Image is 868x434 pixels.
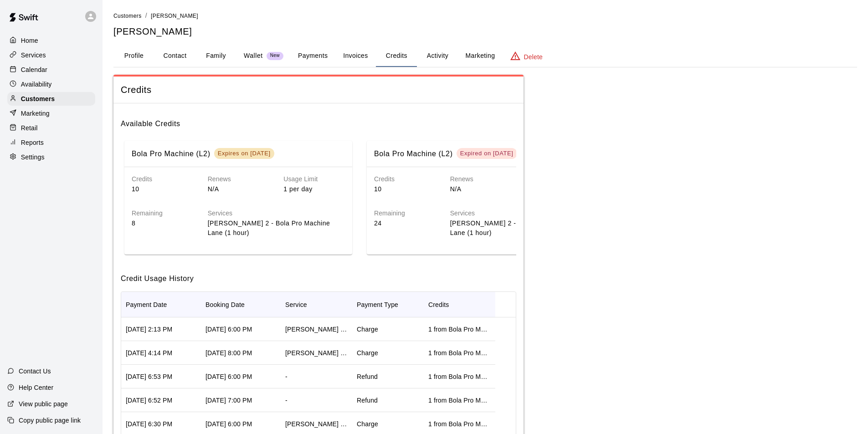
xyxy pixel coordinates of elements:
h6: Available Credits [121,111,516,130]
p: Retail [21,123,38,133]
div: Mar 14, 2025 6:00 PM [205,372,252,381]
div: Mar 11, 2025 6:53 PM [126,372,172,381]
p: N/A [450,184,512,194]
p: Settings [21,153,45,162]
h6: Services [450,209,587,219]
div: Mar 11, 2025 6:52 PM [126,396,172,405]
p: Calendar [21,65,47,74]
div: b. Cage 2 - Bola Pro Machine Lane [285,325,348,334]
h6: Credits [374,174,436,184]
div: Booking Date [205,292,245,317]
h6: Credit Usage History [121,266,516,285]
div: Payment Type [357,292,398,317]
p: [PERSON_NAME] 2 - Bola Pro Machine Lane (1 hour) [208,219,345,238]
div: Service [285,292,307,317]
button: Family [195,45,236,67]
button: Invoices [335,45,376,67]
p: N/A [208,184,269,194]
a: Calendar [7,63,95,77]
span: [PERSON_NAME] [151,13,198,19]
p: Reports [21,138,44,147]
div: Aug 09, 2025 8:00 PM [205,348,252,357]
div: Payment Date [121,292,201,317]
p: 8 [132,219,193,228]
div: Charge [357,419,378,429]
div: Credits [424,292,495,317]
div: Expired on [DATE] [460,149,514,157]
div: Charge [357,325,378,334]
div: Mar 07, 2025 6:00 PM [205,419,252,429]
button: Marketing [458,45,502,67]
div: b. Cage 2 - Bola Pro Machine Lane [285,348,348,357]
h5: [PERSON_NAME] [113,26,857,38]
h6: Bola Pro Machine (L2) [374,148,453,160]
div: 1 from Bola Pro Machine (L2) [428,396,491,405]
div: 1 from Bola Pro Machine (L2) [428,372,491,381]
button: Payments [291,45,335,67]
div: 1 from Bola Pro Machine (L2) [428,419,491,429]
p: Availability [21,80,52,89]
button: Activity [417,45,458,67]
h6: Remaining [374,209,436,219]
p: Delete [524,52,543,61]
p: Services [21,51,46,60]
a: Reports [7,136,95,149]
a: Home [7,34,95,47]
p: 24 [374,219,436,228]
a: Services [7,48,95,62]
div: Payment Date [126,292,167,317]
button: Profile [113,45,154,67]
h6: Usage Limit [283,174,345,184]
div: Booking Date [201,292,281,317]
p: Wallet [244,51,263,61]
div: - [285,396,288,405]
p: 10 [132,184,193,194]
div: Expires on [DATE] [218,149,271,157]
a: Customers [113,12,142,19]
nav: breadcrumb [113,11,857,21]
p: Help Center [19,383,53,392]
p: View public page [19,399,68,408]
div: Aug 11, 2025 6:00 PM [205,325,252,334]
button: Credits [376,45,417,67]
p: 10 [374,184,436,194]
button: Contact [154,45,195,67]
div: Credits [428,292,449,317]
a: Settings [7,150,95,164]
a: Retail [7,121,95,135]
div: - [285,372,288,381]
li: / [145,11,147,20]
span: New [267,53,283,59]
div: Payment Type [352,292,424,317]
h6: Credits [132,174,193,184]
div: Marketing [7,107,95,120]
h6: Remaining [132,209,193,219]
div: Refund [357,372,378,381]
div: Service [281,292,352,317]
span: Credits [121,84,516,96]
p: Contact Us [19,367,51,376]
div: Refund [357,396,378,405]
div: b. Cage 2 - Bola Pro Machine Lane [285,419,348,429]
h6: Services [208,209,345,219]
p: Marketing [21,109,50,118]
div: Charge [357,348,378,357]
h6: Renews [208,174,269,184]
a: Customers [7,92,95,106]
a: Availability [7,77,95,91]
p: 1 per day [283,184,345,194]
div: Aug 09, 2025 4:14 PM [126,348,172,357]
div: 1 from Bola Pro Machine (L2) [428,325,491,334]
div: Mar 12, 2025 7:00 PM [205,396,252,405]
p: Copy public page link [19,416,81,425]
h6: Renews [450,174,512,184]
p: [PERSON_NAME] 2 - Bola Pro Machine Lane (1 hour) [450,219,587,238]
h6: Bola Pro Machine (L2) [132,148,211,160]
div: 1 from Bola Pro Machine (L2) [428,348,491,357]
